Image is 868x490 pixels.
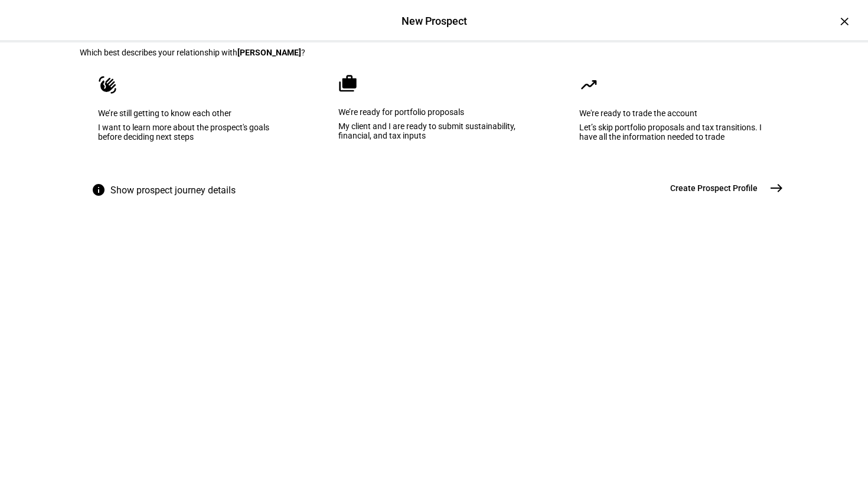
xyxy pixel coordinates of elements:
[835,12,854,31] div: ×
[579,75,598,94] mat-icon: moving
[338,121,530,140] div: My client and I are ready to submit sustainability, financial, and tax inputs
[98,123,289,142] div: I want to learn more about the prospect's goals before deciding next steps
[656,176,788,200] button: Create Prospect Profile
[670,182,758,194] span: Create Prospect Profile
[561,57,788,176] eth-mega-radio-button: We're ready to trade the account
[98,75,117,94] mat-icon: waving_hand
[338,107,530,117] div: We’re ready for portfolio proposals
[769,181,784,195] mat-icon: east
[80,57,307,176] eth-mega-radio-button: We’re still getting to know each other
[92,183,106,197] mat-icon: info
[237,48,301,57] b: [PERSON_NAME]
[98,108,289,118] div: We’re still getting to know each other
[579,108,770,118] div: We're ready to trade the account
[80,176,252,205] button: Show prospect journey details
[338,74,357,93] mat-icon: cases
[321,57,547,176] eth-mega-radio-button: We’re ready for portfolio proposals
[80,48,788,57] div: Which best describes your relationship with ?
[579,123,770,142] div: Let’s skip portfolio proposals and tax transitions. I have all the information needed to trade
[110,176,236,205] span: Show prospect journey details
